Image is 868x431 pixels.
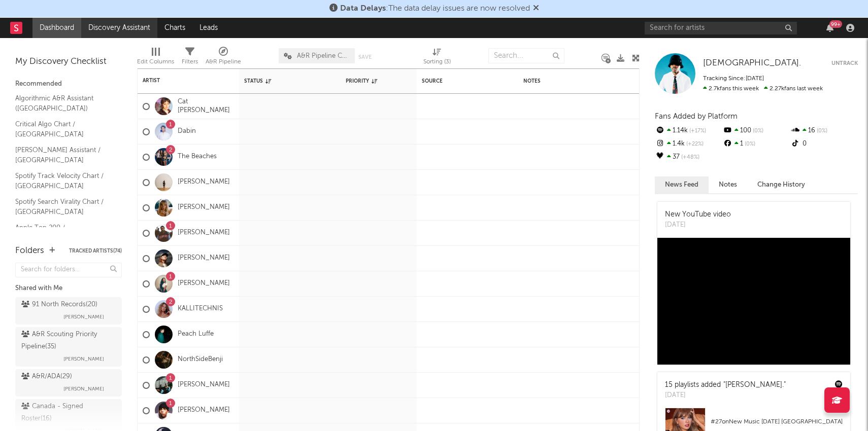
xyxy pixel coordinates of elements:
[143,78,219,84] div: Artist
[665,209,731,220] div: New YouTube video
[709,176,747,193] button: Notes
[703,86,759,92] span: 2.7k fans this week
[790,124,858,137] div: 16
[747,176,815,193] button: Change History
[157,18,192,38] a: Charts
[63,311,104,323] span: [PERSON_NAME]
[340,5,386,13] span: Data Delays
[81,18,157,38] a: Discovery Assistant
[178,178,230,187] a: [PERSON_NAME]
[178,355,223,364] a: NorthSideBenji
[137,56,174,68] div: Edit Columns
[826,24,833,32] button: 99+
[711,416,843,428] div: # 27 on New Music [DATE] [GEOGRAPHIC_DATA]
[63,383,104,395] span: [PERSON_NAME]
[178,406,230,415] a: [PERSON_NAME]
[423,56,451,68] div: Sorting ( 3 )
[178,330,214,339] a: Peach Luffe
[178,98,234,115] a: Cat [PERSON_NAME]
[15,145,112,165] a: [PERSON_NAME] Assistant / [GEOGRAPHIC_DATA]
[703,58,801,68] a: [DEMOGRAPHIC_DATA].
[21,299,97,311] div: 91 North Records ( 20 )
[488,48,564,63] input: Search...
[722,124,790,137] div: 100
[178,279,230,288] a: [PERSON_NAME]
[69,248,122,254] button: Tracked Artists(74)
[665,380,786,390] div: 15 playlists added
[665,220,731,230] div: [DATE]
[21,329,113,353] div: A&R Scouting Priority Pipeline ( 35 )
[665,390,786,401] div: [DATE]
[178,153,217,161] a: The Beaches
[15,196,112,217] a: Spotify Search Virality Chart / [GEOGRAPHIC_DATA]
[655,137,722,151] div: 1.4k
[423,43,451,73] div: Sorting (3)
[655,151,722,164] div: 37
[751,128,763,134] span: 0 %
[680,155,699,160] span: +48 %
[346,78,386,84] div: Priority
[21,401,113,425] div: Canada - Signed Roster ( 16 )
[703,59,801,67] span: [DEMOGRAPHIC_DATA].
[178,305,223,313] a: KALLITECHNIS
[178,229,230,237] a: [PERSON_NAME]
[831,58,858,68] button: Untrack
[15,56,122,68] div: My Discovery Checklist
[15,282,122,295] div: Shared with Me
[645,22,797,34] input: Search for artists
[533,5,539,13] span: Dismiss
[655,113,738,120] span: Fans Added by Platform
[15,93,112,114] a: Algorithmic A&R Assistant ([GEOGRAPHIC_DATA])
[829,20,842,28] div: 99 +
[15,170,112,191] a: Spotify Track Velocity Chart / [GEOGRAPHIC_DATA]
[15,369,122,397] a: A&R/ADA(29)[PERSON_NAME]
[422,78,488,84] div: Source
[32,18,81,38] a: Dashboard
[178,381,230,389] a: [PERSON_NAME]
[182,56,198,68] div: Filters
[703,76,764,82] span: Tracking Since: [DATE]
[722,137,790,151] div: 1
[688,128,706,134] span: +17 %
[182,43,198,73] div: Filters
[192,18,225,38] a: Leads
[15,222,112,243] a: Apple Top 200 / [GEOGRAPHIC_DATA]
[244,78,310,84] div: Status
[21,371,72,383] div: A&R/ADA ( 29 )
[790,137,858,151] div: 0
[655,124,722,137] div: 1.14k
[15,327,122,367] a: A&R Scouting Priority Pipeline(35)[PERSON_NAME]
[655,176,709,193] button: News Feed
[15,245,44,257] div: Folders
[137,43,174,73] div: Edit Columns
[297,53,350,59] span: A&R Pipeline Collaboration
[15,263,122,277] input: Search for folders...
[703,86,823,92] span: 2.27k fans last week
[523,78,625,84] div: Notes
[15,119,112,139] a: Critical Algo Chart / [GEOGRAPHIC_DATA]
[15,297,122,325] a: 91 North Records(20)[PERSON_NAME]
[15,78,122,90] div: Recommended
[743,141,755,147] span: 0 %
[723,381,786,388] a: "[PERSON_NAME]."
[358,54,372,60] button: Save
[63,353,104,365] span: [PERSON_NAME]
[178,127,196,136] a: Dabin
[340,5,530,13] span: : The data delay issues are now resolved
[178,254,230,263] a: [PERSON_NAME]
[206,43,241,73] div: A&R Pipeline
[206,56,241,68] div: A&R Pipeline
[815,128,827,134] span: 0 %
[178,203,230,212] a: [PERSON_NAME]
[685,141,704,147] span: +22 %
